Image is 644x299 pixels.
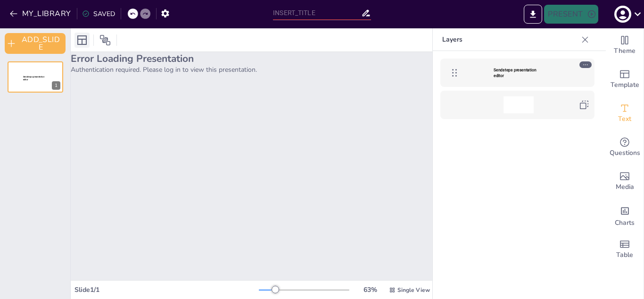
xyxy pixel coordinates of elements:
[494,68,537,78] span: Sendsteps presentation editor
[74,33,90,48] div: Layout
[442,28,578,51] p: Layers
[616,182,634,192] span: Media
[7,6,75,21] button: MY_LIBRARY
[606,96,644,130] div: Add text boxes
[614,46,636,56] span: Theme
[5,33,66,54] button: ADD_SLIDE
[616,250,633,260] span: Table
[606,198,644,232] div: Add charts and graphs
[611,80,639,90] span: Template
[8,61,63,93] div: 1
[440,59,594,87] div: Sendsteps presentation editor
[610,148,640,158] span: Questions
[615,218,635,228] span: Charts
[71,65,436,74] p: Authentication required. Please log in to view this presentation.
[524,5,542,24] button: EXPORT_TO_POWERPOINT
[359,285,381,294] div: 63 %
[606,164,644,198] div: Add images, graphics, shapes or video
[74,285,259,294] div: Slide 1 / 1
[397,286,430,294] span: Single View
[82,9,115,18] div: SAVED
[99,34,111,46] span: Position
[606,232,644,266] div: Add a table
[23,76,44,81] span: Sendsteps presentation editor
[273,6,361,20] input: INSERT_TITLE
[606,62,644,96] div: Add ready made slides
[52,81,60,90] div: 1
[606,130,644,164] div: Get real-time input from your audience
[618,114,631,124] span: Text
[606,28,644,62] div: Change the overall theme
[544,5,598,24] button: PRESENT
[71,52,436,65] h2: Error Loading Presentation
